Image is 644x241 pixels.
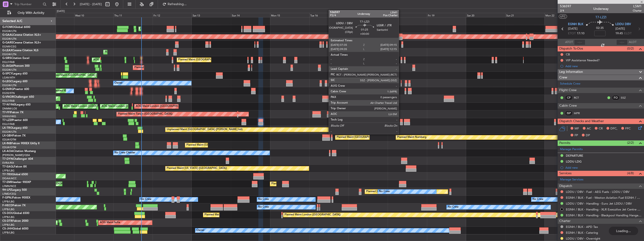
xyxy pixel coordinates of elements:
[134,64,208,71] div: Planned Maint [GEOGRAPHIC_DATA] ([GEOGRAPHIC_DATA])
[587,126,591,131] span: AC
[2,165,27,168] a: T7-EAGLFalcon 8X
[2,212,29,215] a: CS-DOUGlobal 6500
[2,231,15,234] a: LFPB/LBG
[2,80,27,83] a: G-LEGCLegacy 600
[2,189,12,191] span: 9H-LPZ
[258,204,269,211] div: No Crew
[565,95,573,100] div: CP
[566,154,583,158] div: DEPARTURE
[448,204,459,211] div: No Crew
[596,26,604,31] span: 02:35
[2,227,12,230] span: CS-JHH
[544,13,584,17] div: Mon 22
[337,134,410,141] div: Planned Maint [GEOGRAPHIC_DATA] ([GEOGRAPHIC_DATA])
[2,88,29,91] a: G-ENRGPraetor 600
[2,34,13,36] span: G-GAAL
[610,126,617,131] span: DFC,
[160,0,188,8] button: Refreshing...
[2,41,41,44] a: G-GARECessna Citation XLS+
[136,103,188,110] div: AOG Maint London ([GEOGRAPHIC_DATA])
[2,220,12,222] span: CS-DTR
[231,13,270,17] div: Sun 14
[629,40,636,45] span: ALDT
[2,96,14,98] span: G-VNOR
[2,57,29,60] a: G-SIRSCitation Excel
[115,80,123,87] div: Owner
[560,9,571,13] span: 2/4
[2,91,15,95] a: EGSS/STN
[105,49,179,56] div: Planned Maint [GEOGRAPHIC_DATA] ([GEOGRAPHIC_DATA])
[2,111,23,114] a: T7-FFIFalcon 7X
[284,211,341,218] div: Planned Maint London ([GEOGRAPHIC_DATA])
[2,34,41,36] a: G-GAALCessna Citation XLS+
[633,4,642,9] span: LSM1
[309,13,349,17] div: Tue 16
[2,127,27,129] a: LX-TROLegacy 650
[627,46,634,51] span: (0/2)
[2,65,13,67] span: G-JAGA
[2,227,28,230] a: CS-JHHGlobal 6000
[2,107,17,110] a: DNMM/LOS
[2,181,31,184] a: T7-EMIHawker 900XP
[566,52,570,56] div: CB
[2,146,16,149] a: EDLW/DTM
[568,31,576,36] span: ETOT
[2,158,33,160] a: T7-DYNChallenger 604
[560,4,571,9] span: 536597
[574,111,584,115] a: MPR
[2,115,16,118] a: VHHH/HKG
[612,95,620,100] div: FO
[565,111,573,116] div: ISP
[2,169,15,172] a: LFPB/LBG
[167,126,243,133] div: Unplanned Maint [GEOGRAPHIC_DATA] ([PERSON_NAME] Intl)
[2,150,36,153] a: LX-AOACitation Mustang
[2,72,27,75] a: G-SPCYLegacy 650
[2,192,16,196] a: LFMD/CEQ
[388,13,427,17] div: Thu 18
[186,142,260,149] div: Planned Maint [GEOGRAPHIC_DATA] ([GEOGRAPHIC_DATA])
[625,126,631,131] span: FFC
[2,134,26,137] a: LX-GBHFalcon 7X
[141,196,151,203] div: No Crew
[12,11,50,15] span: Only With Activity
[559,46,583,51] span: Dispatch To-Dos
[2,127,12,129] span: LX-TRO
[2,84,16,87] a: EGGW/LTN
[575,126,579,131] span: MF
[2,138,16,141] a: EDLW/DTM
[627,140,634,145] span: (2/2)
[2,150,13,153] span: LX-AOA
[2,99,15,103] a: EGLF/FAB
[2,130,16,134] a: EGGW/LTN
[2,223,15,227] a: LFPB/LBG
[565,40,573,45] span: ATOT
[2,134,13,137] span: LX-GBH
[2,158,13,160] span: T7-DYN
[2,165,14,168] span: T7-EAGL
[14,1,41,8] input: Trip Number
[271,180,316,187] div: Planned Maint [GEOGRAPHIC_DATA]
[566,159,582,163] div: LDDU LDG
[565,166,642,170] div: Add new
[566,213,642,217] a: EGNH / BLK - Handling - Blackpool Handling Hangar 3 EGNH / BLK
[167,165,227,172] div: Planned Maint [US_STATE] ([GEOGRAPHIC_DATA])
[566,202,632,206] a: LDDU / DBV - Handling - Euro Jet LDDU / DBV
[559,69,583,75] span: Leg Information
[2,119,12,122] span: T7-LZZI
[192,13,231,17] div: Sat 13
[2,96,34,98] a: G-VNORChallenger 650
[568,22,583,27] span: EGNH BLK
[2,111,11,114] span: T7-FFI
[559,183,572,189] span: Dispatch
[2,204,13,207] span: F-HECD
[633,9,642,13] span: Charter
[533,196,543,203] div: No Crew
[2,177,17,180] a: DGAA/ACC
[178,56,252,63] div: Planned Maint [GEOGRAPHIC_DATA] ([GEOGRAPHIC_DATA])
[153,13,192,17] div: Fri 12
[2,212,13,215] span: CS-DOU
[2,72,12,75] span: G-SPCY
[2,37,16,41] a: EGGW/LTN
[115,149,135,156] div: No Crew Chester
[270,13,309,17] div: Mon 15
